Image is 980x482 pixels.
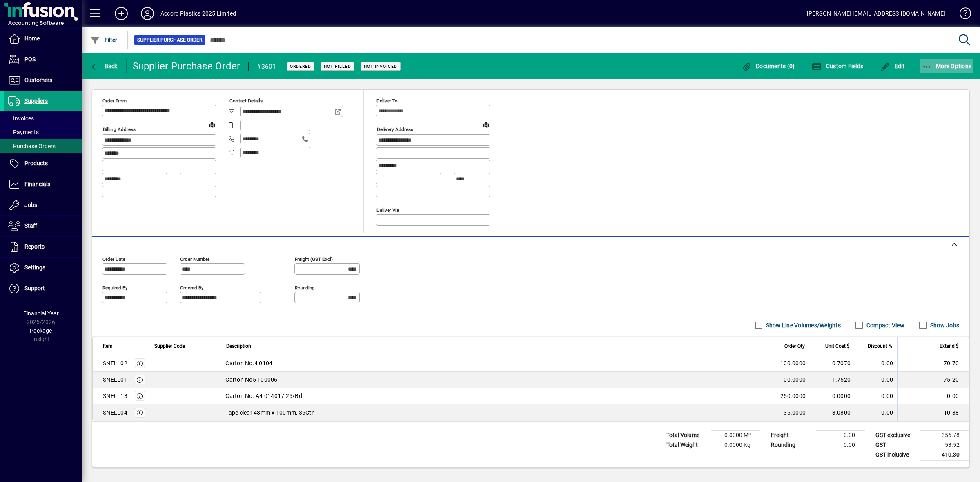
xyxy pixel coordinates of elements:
td: 0.7070 [810,355,855,372]
span: Customers [24,77,52,83]
td: Total Volume [662,430,711,440]
div: [PERSON_NAME] [EMAIL_ADDRESS][DOMAIN_NAME] [807,7,945,20]
span: Not Invoiced [364,64,397,69]
span: Staff [24,222,37,229]
span: Documents (0) [742,63,795,69]
span: Payments [8,129,39,135]
span: Extend $ [940,342,959,351]
td: 0.00 [897,388,969,404]
td: 100.0000 [776,355,810,372]
button: Documents (0) [740,59,797,73]
span: Description [226,342,251,351]
mat-label: Freight (GST excl) [295,256,333,262]
td: 0.00 [816,440,865,450]
a: Payments [4,125,82,139]
td: GST inclusive [871,450,920,460]
a: Financials [4,174,82,195]
td: 70.70 [897,355,969,372]
span: Settings [24,264,45,271]
a: Invoices [4,111,82,125]
span: Financials [24,181,50,187]
td: 0.00 [855,355,897,372]
a: Staff [4,216,82,236]
td: 0.00 [855,404,897,421]
button: Add [108,6,134,21]
td: 3.0800 [810,404,855,421]
td: 1.7520 [810,372,855,388]
div: Accord Plastics 2025 Limited [160,7,236,20]
td: 0.00 [855,372,897,388]
span: Back [90,63,118,69]
mat-label: Ordered by [180,284,203,290]
button: Filter [88,33,120,47]
td: GST exclusive [871,430,920,440]
td: 356.78 [920,430,969,440]
span: Invoices [8,115,34,122]
mat-label: Required by [102,284,127,290]
span: Edit [880,63,905,69]
a: Settings [4,258,82,278]
label: Show Line Volumes/Weights [764,321,841,329]
span: Unit Cost $ [825,342,850,351]
button: Custom Fields [810,59,865,73]
a: Home [4,29,82,49]
span: Ordered [290,64,311,69]
div: SNELL02 [103,359,127,367]
a: View on map [479,118,492,131]
td: 53.52 [920,440,969,450]
td: 0.0000 [810,388,855,404]
td: 0.00 [855,388,897,404]
td: 100.0000 [776,372,810,388]
mat-label: Order date [102,256,125,262]
a: Customers [4,70,82,91]
button: More Options [920,59,974,73]
span: Item [103,342,113,351]
td: Freight [767,430,816,440]
td: Rounding [767,440,816,450]
span: Package [30,327,52,334]
td: 0.00 [816,430,865,440]
td: 410.30 [920,450,969,460]
a: Jobs [4,195,82,215]
a: View on map [205,118,218,131]
td: 0.0000 M³ [711,430,760,440]
span: Jobs [24,202,37,208]
label: Compact View [865,321,904,329]
span: Tape clear 48mm x 100mm, 36Ctn [225,409,315,417]
div: SNELL04 [103,409,127,417]
span: Products [24,160,48,167]
span: Reports [24,243,45,250]
span: Suppliers [24,98,48,104]
span: Discount % [868,342,892,351]
td: 110.88 [897,404,969,421]
div: Supplier Purchase Order [133,60,241,73]
span: Support [24,285,45,291]
div: SNELL13 [103,392,127,400]
mat-label: Order from [102,98,127,104]
td: 0.0000 Kg [711,440,760,450]
span: Carton No. A4 014017 25/Bdl [225,392,303,400]
span: Carton No.4 0104 [225,359,272,367]
app-page-header-button: Back [82,59,127,73]
span: Financial Year [23,310,59,317]
span: Not Filled [324,64,351,69]
span: Filter [90,37,118,43]
a: POS [4,49,82,70]
a: Products [4,153,82,174]
a: Reports [4,237,82,257]
td: 175.20 [897,372,969,388]
button: Edit [878,59,907,73]
mat-label: Deliver To [376,98,398,104]
a: Purchase Orders [4,139,82,153]
span: Supplier Code [154,342,185,351]
td: 36.0000 [776,404,810,421]
mat-label: Order number [180,256,209,262]
td: GST [871,440,920,450]
a: Support [4,278,82,299]
span: Purchase Orders [8,143,56,149]
mat-label: Deliver via [376,207,399,213]
label: Show Jobs [929,321,959,329]
span: Carton No5 100006 [225,375,277,384]
mat-label: Rounding [295,284,314,290]
span: Home [24,35,40,42]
